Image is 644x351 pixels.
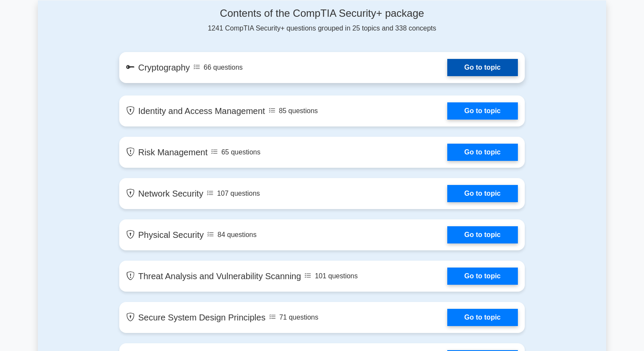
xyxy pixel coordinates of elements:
[119,7,525,34] div: 1241 CompTIA Security+ questions grouped in 25 topics and 338 concepts
[447,268,518,285] a: Go to topic
[447,309,518,326] a: Go to topic
[447,102,518,120] a: Go to topic
[447,144,518,161] a: Go to topic
[447,226,518,243] a: Go to topic
[447,59,518,76] a: Go to topic
[447,185,518,202] a: Go to topic
[119,7,525,20] h4: Contents of the CompTIA Security+ package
